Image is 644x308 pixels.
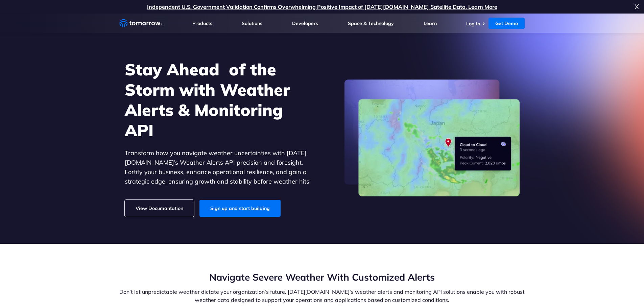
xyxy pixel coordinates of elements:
[292,20,318,26] a: Developers
[125,148,311,186] p: Transform how you navigate weather uncertainties with [DATE][DOMAIN_NAME]’s Weather Alerts API pr...
[488,18,525,29] a: Get Demo
[125,200,194,217] a: View Documantation
[348,20,394,26] a: Space & Technology
[119,18,163,28] a: Home link
[119,271,525,284] h2: Navigate Severe Weather With Customized Alerts
[466,21,480,27] a: Log In
[192,20,212,26] a: Products
[125,59,311,140] h1: Stay Ahead of the Storm with Weather Alerts & Monitoring API
[147,3,497,10] a: Independent U.S. Government Validation Confirms Overwhelming Positive Impact of [DATE][DOMAIN_NAM...
[242,20,262,26] a: Solutions
[119,288,525,304] p: Don’t let unpredictable weather dictate your organization’s future. [DATE][DOMAIN_NAME]’s weather...
[424,20,437,26] a: Learn
[199,200,281,217] a: Sign up and start building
